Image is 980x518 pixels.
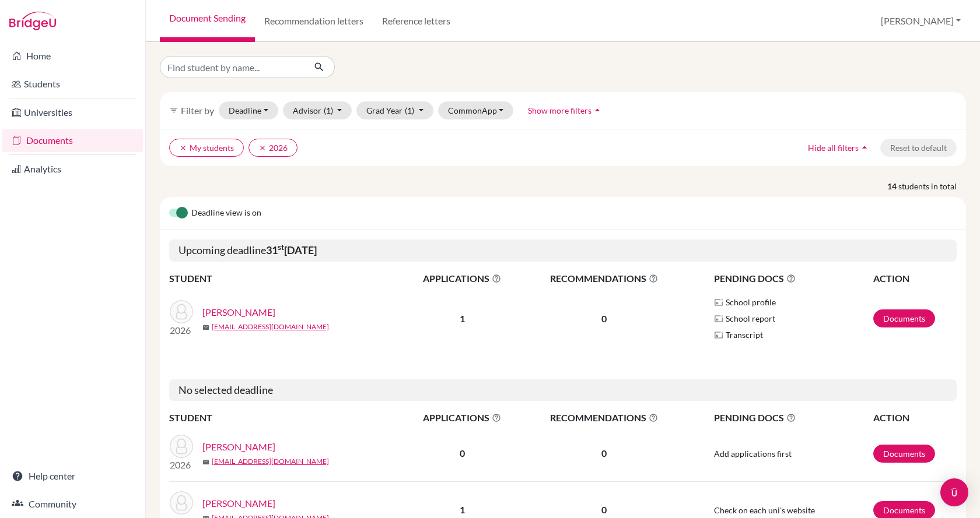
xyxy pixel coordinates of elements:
[898,180,966,192] span: students in total
[212,456,329,467] a: [EMAIL_ADDRESS][DOMAIN_NAME]
[714,298,723,307] img: Parchments logo
[170,323,193,337] p: 2026
[591,104,603,116] i: arrow_drop_up
[873,445,935,463] a: Documents
[169,271,402,286] th: STUDENT
[714,449,792,459] span: Add applications first
[714,330,723,340] img: Parchments logo
[714,314,723,323] img: Parchments logo
[278,242,284,252] sup: st
[873,271,957,286] th: ACTION
[460,447,465,459] b: 0
[356,101,433,119] button: Grad Year(1)
[714,505,815,515] span: Check on each uni's website
[726,329,763,341] span: Transcript
[160,56,304,78] input: Find student by name...
[169,139,244,157] button: clearMy students
[2,157,143,181] a: Analytics
[169,410,402,425] th: STUDENT
[438,101,514,119] button: CommonApp
[873,410,957,425] th: ACTION
[169,379,957,401] h5: No selected deadline
[2,492,143,516] a: Community
[940,478,968,506] div: Open Intercom Messenger
[714,272,872,286] span: PENDING DOCS
[726,312,775,325] span: School report
[2,464,143,488] a: Help center
[403,272,521,286] span: APPLICATIONS
[9,12,56,30] img: Bridge-U
[170,458,193,472] p: 2026
[798,139,880,157] button: Hide all filtersarrow_drop_up
[714,411,872,425] span: PENDING DOCS
[808,143,859,153] span: Hide all filters
[2,101,143,124] a: Universities
[528,105,591,115] span: Show more filters
[169,239,957,262] h5: Upcoming deadline
[403,411,521,425] span: APPLICATIONS
[170,300,193,323] img: Mikolji, Avery
[523,312,685,326] p: 0
[2,44,143,68] a: Home
[170,491,193,515] img: Carrero, Camila
[202,440,275,454] a: [PERSON_NAME]
[212,322,329,332] a: [EMAIL_ADDRESS][DOMAIN_NAME]
[202,459,209,466] span: mail
[283,101,352,119] button: Advisor(1)
[873,309,935,327] a: Documents
[191,206,261,220] span: Deadline view is on
[887,180,898,192] strong: 14
[518,101,613,119] button: Show more filtersarrow_drop_up
[405,105,414,115] span: (1)
[170,435,193,458] img: Binasco, Barbara
[859,142,870,153] i: arrow_drop_up
[324,105,333,115] span: (1)
[169,105,178,115] i: filter_list
[181,105,214,116] span: Filter by
[202,324,209,331] span: mail
[523,411,685,425] span: RECOMMENDATIONS
[266,244,317,256] b: 31 [DATE]
[460,504,465,515] b: 1
[249,139,297,157] button: clear2026
[219,101,278,119] button: Deadline
[876,10,966,32] button: [PERSON_NAME]
[523,503,685,517] p: 0
[880,139,957,157] button: Reset to default
[2,129,143,152] a: Documents
[460,313,465,324] b: 1
[523,446,685,460] p: 0
[2,72,143,96] a: Students
[726,296,776,308] span: School profile
[179,144,187,152] i: clear
[202,496,275,510] a: [PERSON_NAME]
[258,144,267,152] i: clear
[523,272,685,286] span: RECOMMENDATIONS
[202,305,275,319] a: [PERSON_NAME]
